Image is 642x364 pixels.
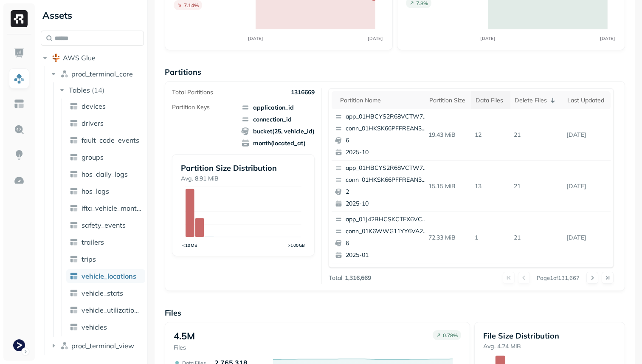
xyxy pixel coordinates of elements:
button: app_01HBCYS2R68VCTW71ARV53PDJCconn_01HKSK66PFFREAN3BSJ3K1ZGJ192025-10 [332,263,432,314]
a: devices [66,99,145,113]
a: trailers [66,235,145,249]
button: app_01HBCYS2R68VCTW71ARV53PDJCconn_01HKSK66PFFREAN3BSJ3K1ZGJ122025-10 [332,161,432,212]
span: connection_id [241,115,315,124]
span: month(located_at) [241,139,315,147]
p: 7.14 % [184,2,199,8]
p: app_01HBCYS2R68VCTW71ARV53PDJC [346,164,428,172]
img: table [70,221,78,229]
p: conn_01HKSK66PFFREAN3BSJ3K1ZGJ1 [346,176,428,184]
p: 21 [510,230,563,245]
tspan: [DATE] [248,36,263,41]
p: Oct 6, 2025 [563,127,610,142]
button: prod_terminal_view [49,339,144,353]
p: 1316669 [291,88,315,96]
img: table [70,289,78,297]
p: Partition Keys [172,103,210,111]
span: vehicle_utilization_day [82,306,142,314]
a: groups [66,150,145,164]
span: ifta_vehicle_months [82,204,142,212]
span: drivers [82,119,104,127]
img: table [70,136,78,144]
img: table [70,272,78,280]
button: AWS Glue [41,51,144,65]
img: Dashboard [14,48,25,59]
p: Page 1 of 131,667 [537,274,580,282]
p: conn_01HKSK66PFFREAN3BSJ3K1ZGJ1 [346,124,428,133]
img: Asset Explorer [14,99,25,110]
p: 6 [346,239,428,248]
a: fault_code_events [66,133,145,147]
img: table [70,119,78,127]
p: Oct 6, 2025 [563,230,610,245]
img: table [70,153,78,161]
p: Total Partitions [172,88,213,96]
img: table [70,102,78,110]
p: app_01HBCYS2R68VCTW71ARV53PDJC [346,113,428,121]
img: table [70,204,78,212]
p: conn_01K6WWG11YY6VA2RVQ971YAJRN [346,227,428,236]
div: Data Files [476,96,506,104]
span: groups [82,153,104,161]
img: table [70,255,78,263]
div: Delete Files [515,95,559,105]
span: trailers [82,238,104,246]
p: 2025-10 [346,148,428,157]
span: trips [82,255,96,263]
button: Tables(14) [58,83,145,97]
p: ( 14 ) [92,86,104,94]
tspan: [DATE] [481,36,496,41]
p: 1 [471,230,510,245]
p: 13 [471,179,510,194]
p: Oct 6, 2025 [563,179,610,194]
tspan: >100GB [288,243,305,248]
p: 12 [471,127,510,142]
p: 6 [346,136,428,145]
p: 2025-01 [346,251,428,260]
img: table [70,323,78,331]
p: 4.5M [174,330,195,342]
p: 72.33 MiB [425,230,472,245]
span: AWS Glue [63,54,96,62]
p: 1,316,669 [345,274,371,282]
img: namespace [60,341,69,350]
img: Ryft [11,10,28,27]
tspan: [DATE] [600,36,615,41]
p: 2 [346,188,428,196]
span: prod_terminal_view [71,341,134,350]
img: Optimization [14,175,25,186]
img: Query Explorer [14,124,25,135]
a: trips [66,252,145,266]
img: root [52,54,60,62]
button: prod_terminal_core [49,67,144,81]
span: vehicles [82,323,107,331]
p: 21 [510,179,563,194]
tspan: <10MB [182,243,198,248]
img: namespace [60,70,69,78]
p: 2025-10 [346,200,428,208]
img: Insights [14,150,25,161]
span: vehicle_locations [82,272,136,280]
p: app_01J42BHCSKCTFX6VCA8QNRA04M [346,215,428,224]
div: Assets [41,8,144,22]
span: application_id [241,103,315,112]
div: Partition name [340,96,421,104]
div: Last updated [567,96,606,104]
a: safety_events [66,218,145,232]
a: ifta_vehicle_months [66,201,145,215]
p: 21 [510,127,563,142]
span: hos_daily_logs [82,170,128,178]
span: prod_terminal_core [71,70,133,78]
span: devices [82,102,106,110]
button: app_01J42BHCSKCTFX6VCA8QNRA04Mconn_01K6WWG11YY6VA2RVQ971YAJRN62025-01 [332,212,432,263]
button: app_01HBCYS2R68VCTW71ARV53PDJCconn_01HKSK66PFFREAN3BSJ3K1ZGJ162025-10 [332,109,432,160]
a: drivers [66,116,145,130]
p: 15.15 MiB [425,179,472,194]
img: table [70,187,78,195]
tspan: [DATE] [368,36,383,41]
div: Partition size [429,96,467,104]
p: Avg. 8.91 MiB [181,175,306,183]
p: Files [174,344,195,352]
img: table [70,238,78,246]
span: vehicle_stats [82,289,123,297]
span: safety_events [82,221,126,229]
